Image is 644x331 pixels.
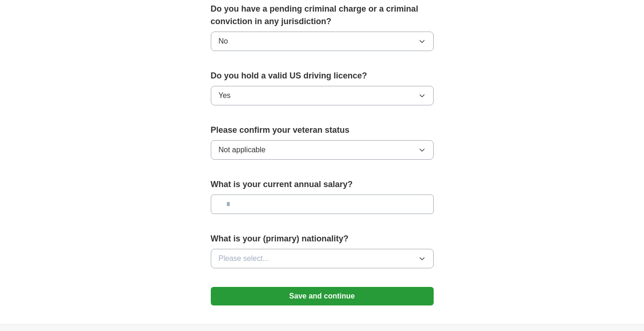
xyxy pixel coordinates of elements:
label: What is your current annual salary? [211,178,434,191]
label: Do you hold a valid US driving licence? [211,70,434,82]
button: Yes [211,86,434,105]
button: Not applicable [211,140,434,160]
span: Not applicable [219,144,266,156]
span: No [219,36,228,47]
span: Please select... [219,253,269,264]
label: Do you have a pending criminal charge or a criminal conviction in any jurisdiction? [211,3,434,28]
span: Yes [219,90,231,101]
label: What is your (primary) nationality? [211,233,434,245]
button: No [211,32,434,51]
label: Please confirm your veteran status [211,124,434,136]
button: Save and continue [211,287,434,305]
button: Please select... [211,249,434,268]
